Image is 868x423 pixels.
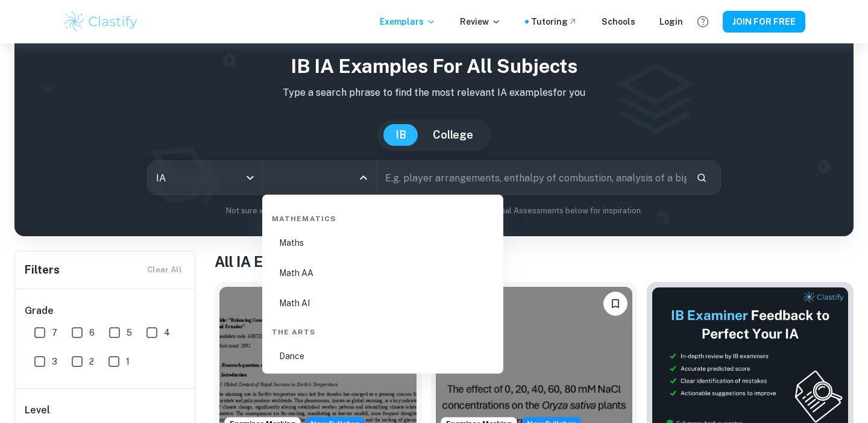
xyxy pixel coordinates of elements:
[267,204,498,229] div: Mathematics
[25,262,60,278] h6: Filters
[126,355,130,368] span: 1
[377,161,687,195] input: E.g. player arrangements, enthalpy of combustion, analysis of a big city...
[52,326,57,339] span: 7
[659,15,683,28] a: Login
[63,10,139,34] img: Clastify logo
[460,15,501,28] p: Review
[531,15,577,28] a: Tutoring
[25,403,186,418] h6: Level
[693,11,713,32] button: Help and Feedback
[24,205,844,217] p: Not sure what to search for? You can always look through our example Internal Assessments below f...
[52,355,57,368] span: 3
[723,11,805,33] button: JOIN FOR FREE
[421,124,485,146] button: College
[267,229,498,257] li: Maths
[24,52,844,81] h1: IB IA examples for all subjects
[215,251,854,272] h1: All IA Examples
[691,168,712,188] button: Search
[267,259,498,287] li: Math AA
[383,124,418,146] button: IB
[267,317,498,342] div: The Arts
[89,355,94,368] span: 2
[148,161,262,195] div: IA
[602,15,635,28] a: Schools
[24,86,844,100] p: Type a search phrase to find the most relevant IA examples for you
[267,342,498,370] li: Dance
[603,292,627,316] button: Please log in to bookmark exemplars
[267,289,498,317] li: Math AI
[25,304,186,318] h6: Grade
[89,326,95,339] span: 6
[127,326,132,339] span: 5
[164,326,170,339] span: 4
[355,169,372,186] button: Close
[380,15,436,28] p: Exemplars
